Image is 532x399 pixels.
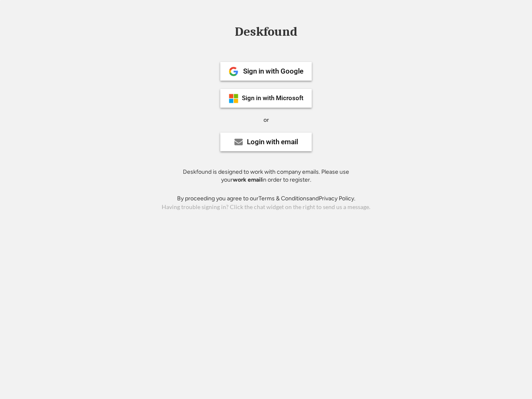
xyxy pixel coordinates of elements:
div: By proceeding you agree to our and [177,195,355,203]
div: Deskfound [231,25,301,38]
div: Sign in with Google [243,68,303,75]
div: Deskfound is designed to work with company emails. Please use your in order to register. [172,168,360,184]
a: Privacy Policy. [319,195,355,202]
div: Login with email [247,138,298,145]
img: ms-symbollockup_mssymbol_19.png [229,94,239,103]
strong: work email [233,176,262,183]
div: Sign in with Microsoft [242,95,303,101]
img: 1024px-Google__G__Logo.svg.png [229,66,239,76]
a: Terms & Conditions [259,195,309,202]
div: or [264,116,269,124]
